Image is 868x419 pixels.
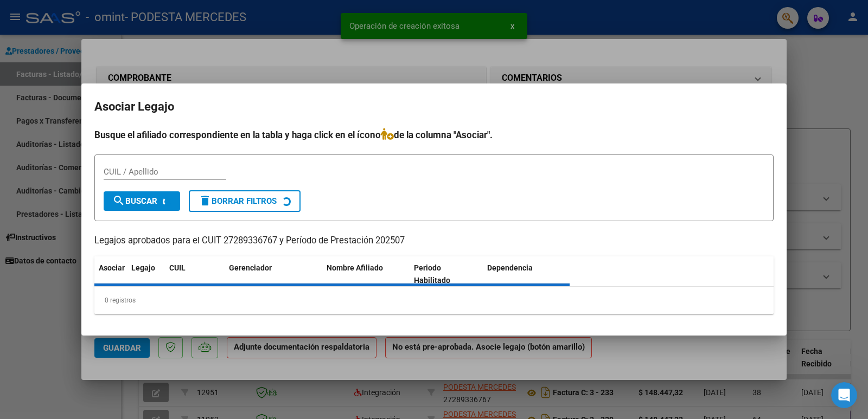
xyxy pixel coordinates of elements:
[169,263,186,272] span: CUIL
[483,256,570,292] datatable-header-cell: Dependencia
[94,234,774,248] p: Legajos aprobados para el CUIT 27289336767 y Período de Prestación 202507
[112,194,125,207] mat-icon: search
[94,96,774,117] h2: Asociar Legajo
[165,256,225,292] datatable-header-cell: CUIL
[112,196,157,206] span: Buscar
[225,256,322,292] datatable-header-cell: Gerenciador
[199,196,277,206] span: Borrar Filtros
[104,191,180,211] button: Buscar
[127,256,165,292] datatable-header-cell: Legajo
[414,263,450,285] span: Periodo Habilitado
[487,263,533,272] span: Dependencia
[94,128,774,142] h4: Busque el afiliado correspondiente en la tabla y haga click en el ícono de la columna "Asociar".
[322,256,410,292] datatable-header-cell: Nombre Afiliado
[131,263,155,272] span: Legajo
[327,263,383,272] span: Nombre Afiliado
[94,256,127,292] datatable-header-cell: Asociar
[229,263,272,272] span: Gerenciador
[189,190,301,212] button: Borrar Filtros
[410,256,483,292] datatable-header-cell: Periodo Habilitado
[94,287,774,314] div: 0 registros
[99,263,125,272] span: Asociar
[831,382,857,408] iframe: Intercom live chat
[199,194,212,207] mat-icon: delete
